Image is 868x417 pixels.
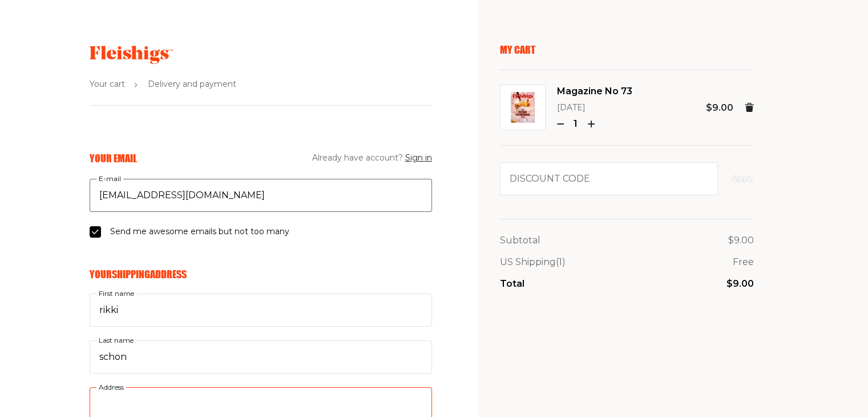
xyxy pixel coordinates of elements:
span: Send me awesome emails but not too many [110,225,289,239]
label: E-mail [96,173,123,185]
button: Sign in [405,151,432,165]
p: $9.00 [728,233,754,248]
input: E-mail [90,179,432,212]
label: Address [96,381,126,394]
p: Free [733,255,754,270]
span: Delivery and payment [148,78,236,91]
h6: Your Email [90,152,137,165]
input: Send me awesome emails but not too many [90,226,101,238]
p: $9.00 [726,276,754,291]
input: Last name [90,340,432,374]
input: First name [90,294,432,327]
button: Apply [732,172,754,186]
p: 1 [568,117,583,131]
p: My Cart [500,43,754,56]
label: First name [96,287,136,300]
p: $9.00 [706,101,733,115]
label: Last name [96,334,136,347]
p: Subtotal [500,233,540,248]
span: Magazine No 73 [557,84,632,99]
img: Magazine No 73 Image [511,92,535,123]
h6: Your Shipping Address [90,268,432,280]
p: Total [500,276,524,291]
p: US Shipping (1) [500,255,566,270]
input: Discount code [500,162,718,195]
p: [DATE] [557,101,632,115]
span: Already have account? [312,151,432,165]
span: Your cart [90,78,125,91]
